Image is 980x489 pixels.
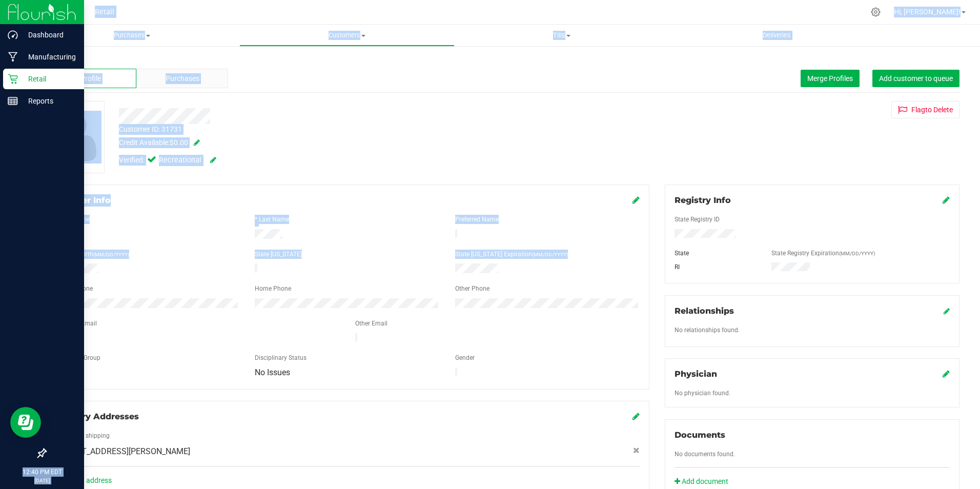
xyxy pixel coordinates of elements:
span: Deliveries [749,31,805,40]
div: Customer ID: 31731 [119,124,182,135]
inline-svg: Manufacturing [8,52,18,62]
span: (MM/DD/YYYY) [532,252,568,257]
label: Preferred Name [455,215,499,224]
p: Manufacturing [18,51,79,63]
span: Hi, [PERSON_NAME]! [894,8,961,16]
label: Disciplinary Status [255,353,307,362]
p: [DATE] [5,477,79,484]
button: Add customer to queue [872,70,959,87]
span: Merge Profiles [807,74,853,83]
span: Recreational [159,155,200,166]
a: Deliveries [669,25,884,46]
a: Tills [455,25,669,46]
span: Profile [80,73,101,84]
inline-svg: Retail [8,74,18,84]
span: No physician found. [675,390,730,397]
span: Relationships [675,306,734,316]
span: Physician [675,369,717,379]
label: No relationships found. [675,325,740,335]
p: Retail [18,73,79,85]
span: Registry Info [675,195,731,205]
inline-svg: Dashboard [8,30,18,40]
span: Add customer to queue [879,74,953,83]
span: Purchases [166,73,199,84]
span: Documents [675,430,725,440]
label: State [US_STATE] [255,250,302,259]
label: Other Email [355,319,387,328]
inline-svg: Reports [8,96,18,106]
span: (MM/DD/YYYY) [839,251,875,256]
span: Tills [455,31,669,40]
p: Reports [18,95,79,107]
span: Customers [240,31,454,40]
label: State Registry Expiration [771,249,875,258]
div: Verified: [119,155,216,166]
p: Dashboard [18,29,79,41]
div: RI [667,262,764,272]
a: Purchases [25,25,239,46]
p: 12:40 PM EDT [5,467,79,477]
button: Merge Profiles [801,70,860,87]
label: Gender [455,353,475,362]
span: No Issues [255,368,290,377]
div: State [667,249,764,258]
label: State Registry ID [675,215,720,224]
label: Other Phone [455,284,489,293]
span: Delivery Addresses [55,412,139,421]
label: State [US_STATE] Expiration [455,250,568,259]
span: $0.00 [170,138,188,147]
button: Flagto Delete [891,101,959,118]
div: Manage settings [869,7,882,17]
span: (MM/DD/YYYY) [93,252,129,257]
div: Credit Available: [119,137,568,148]
label: Date of Birth [59,250,129,259]
span: Retail [95,8,114,16]
span: Purchases [25,31,239,40]
span: [STREET_ADDRESS][PERSON_NAME] [55,445,190,458]
span: No documents found. [675,451,735,458]
iframe: Resource center [10,407,41,438]
a: Add document [675,476,733,487]
a: Customers [239,25,454,46]
label: Last Name [259,215,289,224]
label: Home Phone [255,284,291,293]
